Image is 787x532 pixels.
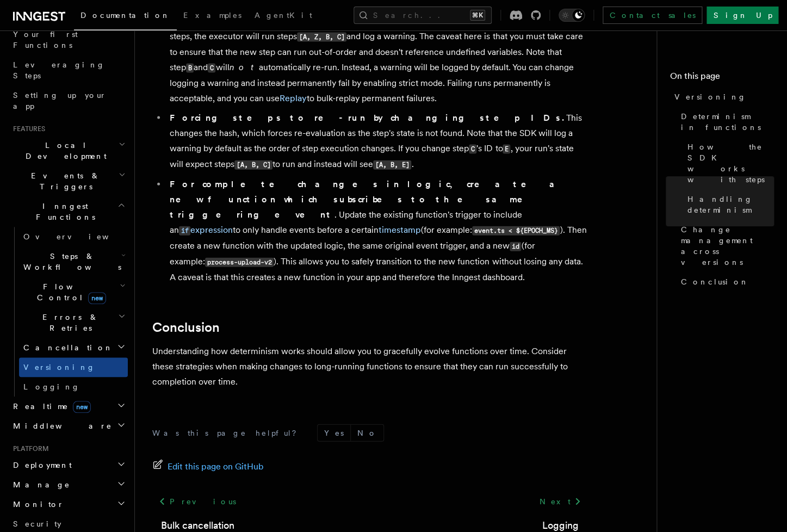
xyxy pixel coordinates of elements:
a: Logging [19,377,128,397]
a: Conclusion [677,272,774,292]
a: Overview [19,227,128,246]
a: Previous [152,492,242,511]
button: Manage [9,475,128,494]
p: Understanding how determinism works should allow you to gracefully evolve functions over time. Co... [152,344,587,389]
button: Yes [318,425,350,441]
code: C [469,145,476,154]
code: event.ts < ${EPOCH_MS} [472,226,560,236]
span: Documentation [80,11,170,20]
span: Features [9,125,45,133]
kbd: ⌘K [470,10,485,21]
h4: On this page [670,70,774,87]
span: new [88,292,106,304]
span: Logging [23,382,80,391]
button: No [351,425,383,441]
span: Change management across versions [681,224,774,268]
span: Steps & Workflows [19,251,121,273]
button: Search...⌘K [354,7,492,24]
em: not [229,62,258,72]
span: Monitor [9,499,64,510]
code: C [208,64,215,73]
p: Was this page helpful? [152,428,304,438]
a: How the SDK works with steps [683,137,774,189]
a: Replay [280,93,307,103]
span: Determinism in functions [681,111,774,133]
a: ifexpression [179,225,233,235]
span: How the SDK works with steps [687,141,774,185]
a: timestamp [379,225,421,235]
span: Manage [9,479,70,490]
a: Next [532,492,587,511]
a: Change management across versions [677,220,774,272]
span: Versioning [23,363,95,372]
span: Overview [23,232,135,241]
code: id [510,242,521,251]
span: Events & Triggers [9,170,119,192]
button: Monitor [9,494,128,514]
span: Edit this page on GitHub [168,459,264,474]
button: Realtimenew [9,397,128,416]
a: Contact sales [603,7,702,24]
div: Inngest Functions [9,227,128,397]
strong: Forcing steps to re-run by changing step IDs. [170,113,566,123]
a: Versioning [670,87,774,107]
a: Edit this page on GitHub [152,459,264,474]
a: Sign Up [707,7,778,24]
button: Errors & Retries [19,307,128,338]
a: AgentKit [248,3,319,29]
span: Cancellation [19,342,113,353]
span: Local Development [9,140,119,162]
span: Flow Control [19,281,120,303]
span: Leveraging Steps [13,60,105,80]
span: AgentKit [255,11,312,20]
button: Toggle dark mode [559,9,585,22]
button: Steps & Workflows [19,246,128,277]
span: Conclusion [681,276,749,287]
span: new [73,401,91,413]
span: Platform [9,444,49,453]
span: Examples [183,11,241,20]
code: E [503,145,510,154]
a: Examples [177,3,248,29]
code: [A, B, C] [234,160,272,170]
a: Determinism in functions [677,107,774,137]
button: Flow Controlnew [19,277,128,307]
button: Local Development [9,135,128,166]
a: Documentation [74,3,177,30]
a: Setting up your app [9,85,128,116]
a: Conclusion [152,320,220,335]
span: Middleware [9,420,112,431]
li: This changes the hash, which forces re-evaluation as the step's state is not found. Note that the... [166,110,587,172]
span: Handling determinism [687,194,774,215]
code: [A, Z, B, C] [297,33,346,42]
a: Your first Functions [9,24,128,55]
code: B [186,64,194,73]
span: Errors & Retries [19,312,118,333]
button: Inngest Functions [9,196,128,227]
span: Setting up your app [13,91,107,110]
span: Security [13,519,61,528]
button: Deployment [9,455,128,475]
span: Inngest Functions [9,201,117,222]
button: Middleware [9,416,128,436]
code: if [179,226,190,236]
strong: For complete changes in logic, create a new function which subscribes to the same triggering event [170,179,567,220]
code: process-upload-v2 [205,258,274,267]
a: Versioning [19,357,128,377]
code: [A, B, E] [373,160,411,170]
span: Realtime [9,401,91,412]
button: Events & Triggers [9,166,128,196]
a: Leveraging Steps [9,55,128,85]
li: . Update the existing function's trigger to include an to only handle events before a certain (fo... [166,177,587,285]
span: Versioning [674,91,746,102]
a: Handling determinism [683,189,774,220]
span: Deployment [9,460,72,471]
button: Cancellation [19,338,128,357]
